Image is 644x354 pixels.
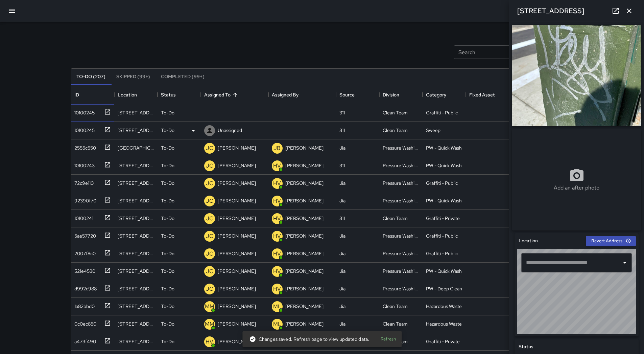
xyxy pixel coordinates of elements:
div: Jia [339,285,345,292]
p: To-Do [161,320,174,327]
p: HV [273,285,281,293]
p: HV [273,179,281,187]
div: PW - Quick Wash [426,197,462,204]
div: 311 [339,162,345,169]
div: 1169 Market Street [118,320,154,327]
div: ID [71,85,114,104]
div: PW - Quick Wash [426,162,462,169]
p: HV [273,250,281,258]
div: Jia [339,320,345,327]
div: 72c9e110 [72,177,94,186]
p: To-Do [161,233,174,239]
p: To-Do [161,109,174,116]
div: Sweep [426,127,440,134]
div: 460 Natoma Street [118,180,154,186]
div: Division [383,85,399,104]
div: 1286 Mission Street [118,233,154,239]
div: Jia [339,233,345,239]
div: Category [426,85,446,104]
p: [PERSON_NAME] [218,145,256,151]
p: JC [206,197,213,205]
div: Pressure Washing [383,162,419,169]
p: To-Do [161,145,174,151]
div: Jia [339,268,345,274]
p: [PERSON_NAME] [218,338,256,345]
button: Skipped (99+) [111,69,156,85]
p: To-Do [161,127,174,134]
div: Assigned By [268,85,336,104]
div: Location [114,85,158,104]
p: [PERSON_NAME] [218,303,256,310]
p: [PERSON_NAME] [285,180,324,186]
p: To-Do [161,197,174,204]
div: 311 [339,215,345,222]
div: Hazardous Waste [426,320,462,327]
div: 10100241 [72,212,93,222]
div: Clean Team [383,109,408,116]
p: JC [206,250,213,258]
p: HV [273,232,281,240]
p: HV [273,162,281,170]
p: [PERSON_NAME] [218,268,256,274]
div: 2007f8c0 [72,247,96,257]
div: Graffiti - Public [426,109,458,116]
div: Source [336,85,379,104]
p: ML [273,320,281,328]
button: Sort [231,90,240,99]
div: Category [423,85,466,104]
div: 563 Minna Street [118,215,154,222]
div: 1a82bbd0 [72,300,95,310]
p: To-Do [161,303,174,310]
div: Status [158,85,201,104]
div: Division [379,85,423,104]
div: Graffiti - Private [426,338,460,345]
p: JC [206,232,213,240]
p: To-Do [161,180,174,186]
div: 10100245 [72,107,95,116]
p: [PERSON_NAME] [285,197,324,204]
p: HV [273,267,281,275]
p: [PERSON_NAME] [285,285,324,292]
p: HV [206,338,213,346]
div: Jia [339,145,345,151]
div: Assigned To [201,85,268,104]
button: Refresh [377,334,399,345]
div: 0c0ec850 [72,318,96,327]
p: [PERSON_NAME] [285,320,324,327]
p: To-Do [161,162,174,169]
p: JC [206,162,213,170]
div: Graffiti - Public [426,250,458,257]
div: Clean Team [383,320,408,327]
div: 5ae57720 [72,230,96,239]
p: [PERSON_NAME] [285,303,324,310]
div: Pressure Washing [383,250,419,257]
div: 10100245 [72,124,95,134]
div: Clean Team [383,303,408,310]
p: JB [273,144,281,152]
div: Jia [339,250,345,257]
p: JC [206,179,213,187]
p: [PERSON_NAME] [285,268,324,274]
p: To-Do [161,285,174,292]
div: Assigned By [272,85,299,104]
div: Fixed Asset [469,85,495,104]
div: Pressure Washing [383,180,419,186]
div: 1122 Market Street [118,338,154,345]
p: [PERSON_NAME] [218,215,256,222]
p: [PERSON_NAME] [218,320,256,327]
div: 10100243 [72,159,95,169]
div: Source [339,85,355,104]
p: [PERSON_NAME] [218,285,256,292]
div: Changes saved. Refresh page to view updated data. [249,333,369,345]
div: PW - Quick Wash [426,268,462,274]
div: Status [161,85,176,104]
p: JC [206,285,213,293]
div: 1169 Market Street [118,303,154,310]
p: [PERSON_NAME] [285,233,324,239]
div: Pressure Washing [383,233,419,239]
div: Jia [339,197,345,204]
div: 311 [339,127,345,134]
div: Graffiti - Public [426,233,458,239]
p: [PERSON_NAME] [285,162,324,169]
div: 92390f70 [72,195,96,204]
